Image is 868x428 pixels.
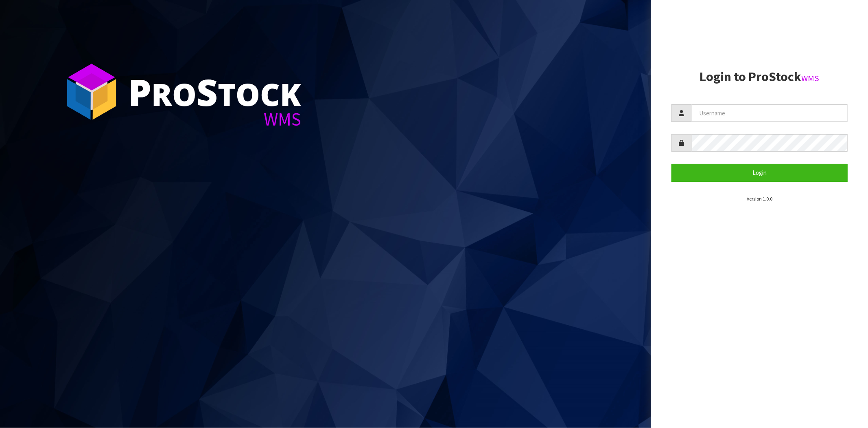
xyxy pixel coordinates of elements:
span: S [197,67,218,117]
small: Version 1.0.0 [747,196,772,202]
h2: Login to ProStock [671,70,848,84]
img: ProStock Cube [61,61,122,122]
div: ro tock [128,73,301,110]
button: Login [671,164,848,181]
div: WMS [128,110,301,128]
span: P [128,67,151,117]
small: WMS [801,73,819,84]
input: Username [692,104,848,122]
